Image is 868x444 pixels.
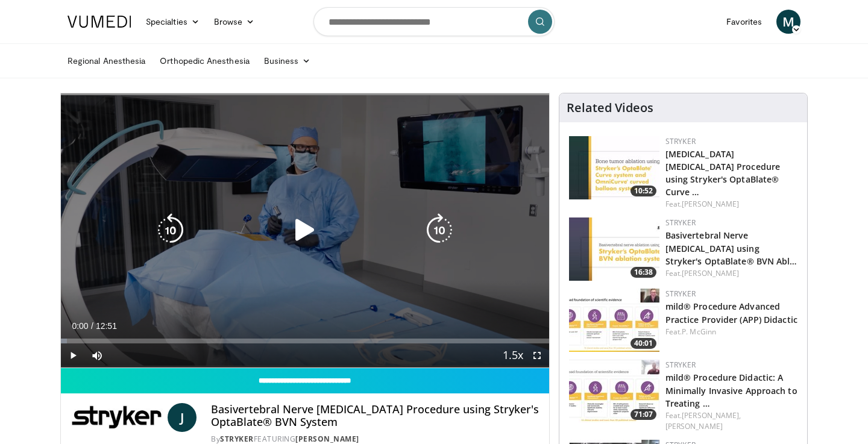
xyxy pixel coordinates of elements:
a: Regional Anesthesia [60,49,153,73]
div: Progress Bar [61,339,549,343]
a: [MEDICAL_DATA] [MEDICAL_DATA] Procedure using Stryker's OptaBlate® Curve … [665,148,780,198]
h4: Basivertebral Nerve [MEDICAL_DATA] Procedure using Stryker's OptaBlate® BVN System [211,403,539,429]
a: 71:07 [569,360,659,423]
img: 9d4bc2db-bb55-4b2e-be96-a2b6c3db8f79.150x105_q85_crop-smart_upscale.jpg [569,360,659,423]
a: Stryker [665,136,696,146]
span: / [91,321,93,331]
span: 40:01 [631,338,656,349]
a: Business [257,49,318,73]
button: Play [61,343,85,367]
span: 0:00 [72,321,88,331]
button: Mute [85,343,109,367]
a: Browse [207,10,262,34]
img: Stryker [71,403,163,432]
img: efc84703-49da-46b6-9c7b-376f5723817c.150x105_q85_crop-smart_upscale.jpg [569,217,659,281]
button: Fullscreen [525,343,549,367]
div: Feat. [665,268,797,279]
a: mild® Procedure Advanced Practice Provider (APP) Didactic [665,301,797,325]
a: [PERSON_NAME] [665,421,723,431]
img: 4f822da0-6aaa-4e81-8821-7a3c5bb607c6.150x105_q85_crop-smart_upscale.jpg [569,289,659,352]
a: [PERSON_NAME] [682,268,739,278]
a: [PERSON_NAME] [682,199,739,209]
a: 16:38 [569,217,659,281]
span: 10:52 [631,186,656,196]
a: Orthopedic Anesthesia [153,49,256,73]
a: Basivertebral Nerve [MEDICAL_DATA] using Stryker's OptaBlate® BVN Abl… [665,230,797,266]
a: J [168,403,197,432]
a: [PERSON_NAME], [682,410,741,421]
button: Playback Rate [501,343,525,367]
img: VuMedi Logo [68,16,131,28]
video-js: Video Player [61,93,549,368]
span: 16:38 [631,267,656,278]
a: Favorites [719,10,769,34]
a: 10:52 [569,136,659,199]
div: Feat. [665,410,797,432]
a: P. McGinn [682,327,716,337]
span: 71:07 [631,409,656,420]
a: Stryker [665,360,696,370]
span: 12:51 [96,321,117,331]
a: 40:01 [569,289,659,352]
div: Feat. [665,327,797,337]
img: 0f0d9d51-420c-42d6-ac87-8f76a25ca2f4.150x105_q85_crop-smart_upscale.jpg [569,136,659,199]
a: [PERSON_NAME] [295,434,359,444]
a: Stryker [665,289,696,299]
div: Feat. [665,199,797,210]
input: Search topics, interventions [313,7,555,36]
a: Stryker [665,217,696,228]
a: Specialties [139,10,207,34]
a: Stryker [220,434,254,444]
a: mild® Procedure Didactic: A Minimally Invasive Approach to Treating … [665,372,797,408]
a: M [776,10,800,34]
h4: Related Videos [567,101,653,115]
